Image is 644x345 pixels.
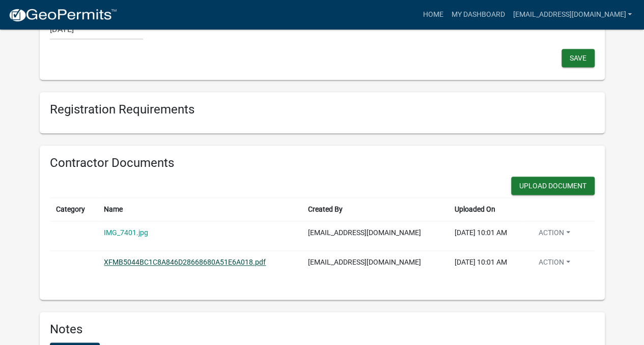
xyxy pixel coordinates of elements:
th: Created By [302,197,449,221]
a: IMG_7401.jpg [104,228,148,237]
a: [EMAIL_ADDRESS][DOMAIN_NAME] [509,5,636,24]
td: [EMAIL_ADDRESS][DOMAIN_NAME] [302,251,449,280]
a: My Dashboard [447,5,509,24]
th: Uploaded On [449,197,524,221]
th: Category [50,197,98,221]
wm-modal-confirm: New Document [511,177,595,197]
button: Upload Document [511,177,595,195]
button: Save [562,49,595,67]
a: Home [418,5,447,24]
a: XFMB5044BC1C8A846D28668680A51E6A018.pdf [104,258,266,266]
h6: Registration Requirements [50,102,595,117]
th: Name [98,197,302,221]
td: [DATE] 10:01 AM [449,221,524,251]
button: Action [530,257,578,272]
h6: Contractor Documents [50,156,595,170]
td: [EMAIL_ADDRESS][DOMAIN_NAME] [302,221,449,251]
span: Save [570,53,586,62]
td: [DATE] 10:01 AM [449,251,524,280]
button: Action [530,227,578,242]
h6: Notes [50,322,595,337]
